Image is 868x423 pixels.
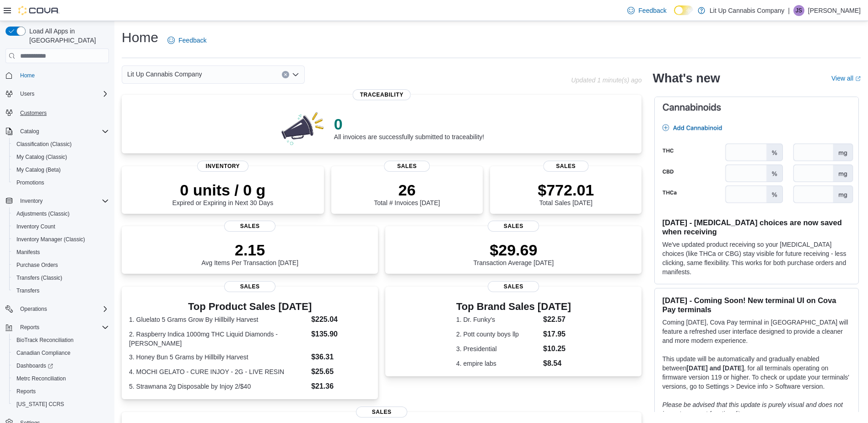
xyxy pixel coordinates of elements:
[16,388,36,395] span: Reports
[2,87,113,100] button: Users
[292,71,299,78] button: Open list of options
[201,241,298,266] div: Avg Items Per Transaction [DATE]
[13,234,89,245] a: Inventory Manager (Classic)
[796,5,802,16] span: JS
[20,197,43,205] span: Inventory
[13,177,109,188] span: Promotions
[334,115,484,133] p: 0
[178,36,206,45] span: Feedback
[16,261,58,269] span: Purchase Orders
[9,334,113,347] button: BioTrack Reconciliation
[20,109,47,117] span: Customers
[16,223,55,230] span: Inventory Count
[474,241,554,266] div: Transaction Average [DATE]
[13,386,39,397] a: Reports
[13,335,109,346] span: BioTrack Reconciliation
[662,401,843,418] em: Please be advised that this update is purely visual and does not impact payment functionality.
[16,179,44,186] span: Promotions
[13,260,62,271] a: Purchase Orders
[13,373,109,384] span: Metrc Reconciliation
[13,221,109,232] span: Inventory Count
[164,31,210,49] a: Feedback
[13,399,109,410] span: Washington CCRS
[9,372,113,385] button: Metrc Reconciliation
[16,401,64,408] span: [US_STATE] CCRS
[9,151,113,163] button: My Catalog (Classic)
[538,181,594,199] p: $772.01
[16,304,51,315] button: Operations
[13,285,109,296] span: Transfers
[334,115,484,141] div: All invoices are successfully submitted to traceability!
[16,126,43,137] button: Catalog
[2,321,113,334] button: Reports
[2,125,113,138] button: Catalog
[16,195,109,206] span: Inventory
[311,329,371,340] dd: $135.90
[571,76,642,84] p: Updated 1 minute(s) ago
[13,272,66,283] a: Transfers (Classic)
[13,347,74,358] a: Canadian Compliance
[2,195,113,207] button: Inventory
[710,5,784,16] p: Lit Up Cannabis Company
[16,322,43,333] button: Reports
[788,5,790,16] p: |
[20,324,39,331] span: Reports
[13,164,65,175] a: My Catalog (Beta)
[311,352,371,363] dd: $36.31
[353,89,411,100] span: Traceability
[127,69,202,80] span: Lit Up Cannabis Company
[652,71,720,86] h2: What's new
[16,210,70,217] span: Adjustments (Classic)
[172,181,273,199] p: 0 units / 0 g
[9,220,113,233] button: Inventory Count
[543,343,571,354] dd: $10.25
[384,161,430,172] span: Sales
[9,398,113,411] button: [US_STATE] CCRS
[543,358,571,369] dd: $8.54
[13,208,73,219] a: Adjustments (Classic)
[13,247,43,258] a: Manifests
[662,318,851,345] p: Coming [DATE], Cova Pay terminal in [GEOGRAPHIC_DATA] will feature a refreshed user interface des...
[456,359,539,368] dt: 4. empire labs
[16,236,85,243] span: Inventory Manager (Classic)
[674,5,693,15] input: Dark Mode
[13,335,77,346] a: BioTrack Reconciliation
[16,108,50,119] a: Customers
[13,152,71,163] a: My Catalog (Classic)
[13,386,109,397] span: Reports
[16,322,109,333] span: Reports
[2,106,113,119] button: Customers
[456,301,571,312] h3: Top Brand Sales [DATE]
[197,161,248,172] span: Inventory
[16,153,67,161] span: My Catalog (Classic)
[9,347,113,359] button: Canadian Compliance
[543,314,571,325] dd: $22.57
[831,75,861,82] a: View allExternal link
[16,70,109,81] span: Home
[129,315,307,324] dt: 1. Gluelato 5 Grams Grow By Hillbilly Harvest
[16,249,40,256] span: Manifests
[543,161,588,172] span: Sales
[13,164,109,175] span: My Catalog (Beta)
[13,208,109,219] span: Adjustments (Classic)
[129,367,307,376] dt: 4. MOCHI GELATO - CURE INJOY - 2G - LIVE RESIN
[9,246,113,259] button: Manifests
[16,107,109,118] span: Customers
[20,305,47,313] span: Operations
[488,281,539,292] span: Sales
[356,407,407,418] span: Sales
[20,90,34,98] span: Users
[16,336,74,344] span: BioTrack Reconciliation
[9,284,113,297] button: Transfers
[474,241,554,259] p: $29.69
[13,152,109,163] span: My Catalog (Classic)
[122,28,158,47] h1: Home
[13,360,109,371] span: Dashboards
[488,221,539,232] span: Sales
[9,207,113,220] button: Adjustments (Classic)
[16,349,70,357] span: Canadian Compliance
[18,6,59,15] img: Cova
[9,138,113,151] button: Classification (Classic)
[16,287,39,294] span: Transfers
[662,354,851,391] p: This update will be automatically and gradually enabled between , for all terminals operating on ...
